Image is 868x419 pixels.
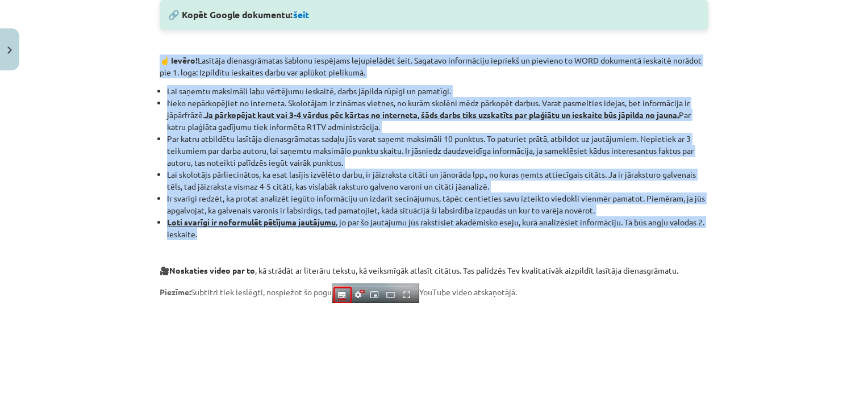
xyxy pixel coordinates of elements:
img: icon-close-lesson-0947bae3869378f0d4975bcd49f059093ad1ed9edebbc8119c70593378902aed.svg [7,47,12,54]
p: 🎥 , kā strādāt ar literāru tekstu, kā veiksmīgāk atlasīt citātus. Tas palīdzēs Tev kvalitatīvāk a... [160,265,708,276]
li: , jo par šo jautājumu jūs rakstīsiet akadēmisko eseju, kurā analizēsiet informāciju. Tā būs angļu... [167,216,708,240]
strong: Ļoti svarīgi ir noformulēt pētījuma jautājumu [167,217,336,227]
strong: Ja pārkopējat kaut vai 3-4 vārdus pēc kārtas no interneta, šāds darbs tiks uzskatīts par plaģiātu... [205,110,679,120]
li: Lai skolotājs pārliecinātos, ka esat lasījis izvēlēto darbu, ir jāizraksta citāti un jānorāda lpp... [167,169,708,192]
li: Ir svarīgi redzēt, ka protat analizēt iegūto informāciju un izdarīt secinājumus, tāpēc centieties... [167,192,708,216]
li: Neko nepārkopējiet no interneta. Skolotājam ir zināmas vietnes, no kurām skolēni mēdz pārkopēt da... [167,97,708,133]
strong: Noskaties video par to [169,265,255,275]
span: Subtitri tiek ieslēgti, nospiežot šo pogu YouTube video atskaņotājā. [160,287,517,297]
li: Par katru atbildētu lasītāja dienasgrāmatas sadaļu jūs varat saņemt maksimāli 10 punktus. To patu... [167,133,708,169]
strong: ☝️ Ievēro! [160,55,198,65]
a: šeit [293,9,309,20]
li: Lai saņemtu maksimāli labu vērtējumu ieskaitē, darbs jāpilda rūpīgi un pamatīgi. [167,85,708,97]
strong: Piezīme: [160,287,191,297]
p: Lasītāja dienasgrāmatas šablonu iespējams lejupielādēt šeit. Sagatavo informāciju iepriekš un pie... [160,55,708,78]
